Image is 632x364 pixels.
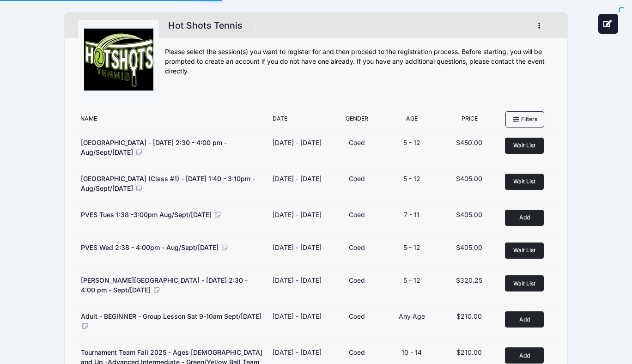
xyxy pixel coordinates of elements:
[273,210,322,219] div: [DATE] - [DATE]
[404,211,419,218] span: 7 - 11
[273,174,322,183] div: [DATE] - [DATE]
[349,175,365,182] span: Coed
[456,243,482,251] span: $405.00
[456,276,482,284] span: $320.25
[330,115,383,127] div: Gender
[403,139,420,146] span: 5 - 12
[399,312,425,320] span: Any Age
[349,243,365,251] span: Coed
[76,115,268,127] div: Name
[81,276,248,294] span: [PERSON_NAME][GEOGRAPHIC_DATA] - [DATE] 2:30 - 4:00 pm - Sept/[DATE]
[403,276,420,284] span: 5 - 12
[349,211,365,218] span: Coed
[165,18,245,34] h1: Hot Shots Tennis
[401,348,422,356] span: 10 - 14
[349,139,365,146] span: Coed
[505,243,544,259] button: Wait List
[505,311,544,328] button: Add
[505,347,544,364] button: Add
[456,175,482,182] span: $405.00
[403,243,420,251] span: 5 - 12
[505,138,544,154] button: Wait List
[505,275,544,291] button: Wait List
[81,175,255,192] span: [GEOGRAPHIC_DATA] (Class #1) - [DATE] 1:40 - 3:10pm - Aug/Sept/[DATE]
[349,312,365,320] span: Coed
[273,138,322,147] div: [DATE] - [DATE]
[505,111,544,127] button: Filters
[505,210,544,226] button: Add
[273,243,322,252] div: [DATE] - [DATE]
[456,348,482,356] span: $210.00
[273,275,322,285] div: [DATE] - [DATE]
[81,211,212,218] span: PVES Tues 1:38 -3:00pm Aug/Sept/[DATE]
[403,175,420,182] span: 5 - 12
[81,139,227,156] span: [GEOGRAPHIC_DATA] - [DATE] 2:30 - 4:00 pm - Aug/Sept/[DATE]
[456,211,482,218] span: $405.00
[513,142,535,149] span: Wait List
[513,178,535,185] span: Wait List
[84,26,153,95] img: logo
[456,312,482,320] span: $210.00
[349,276,365,284] span: Coed
[81,243,219,251] span: PVES Wed 2:38 - 4:00pm - Aug/Sept/[DATE]
[273,311,322,321] div: [DATE] - [DATE]
[273,347,322,357] div: [DATE] - [DATE]
[513,247,535,254] span: Wait List
[441,115,498,127] div: Price
[383,115,441,127] div: Age
[513,280,535,287] span: Wait List
[349,348,365,356] span: Coed
[505,174,544,190] button: Wait List
[456,139,482,146] span: $450.00
[268,115,330,127] div: Date
[81,312,261,320] span: Adult - BEGINNER - Group Lesson Sat 9-10am Sept/[DATE]
[165,47,554,76] div: Please select the session(s) you want to register for and then proceed to the registration proces...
